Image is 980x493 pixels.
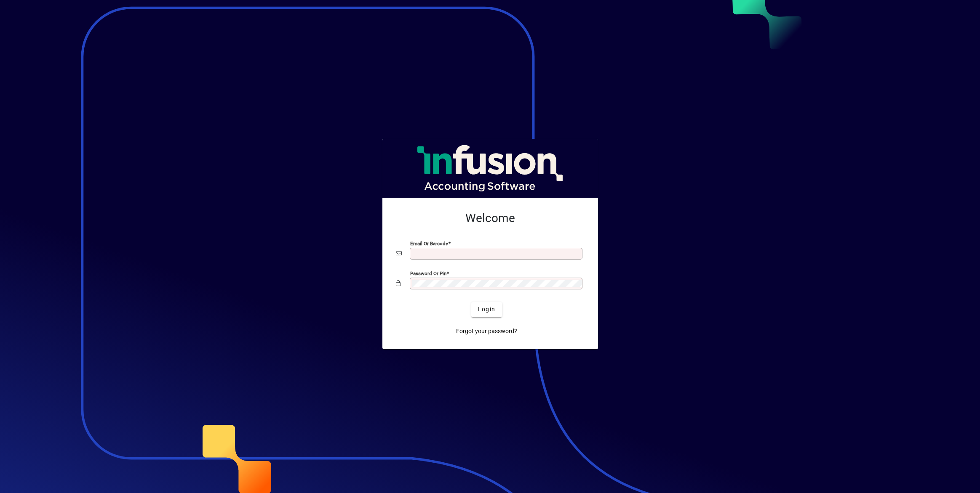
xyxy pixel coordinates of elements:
a: Forgot your password? [453,324,521,339]
span: Login [478,305,495,314]
mat-label: Email or Barcode [410,240,448,246]
mat-label: Password or Pin [410,270,446,276]
span: Forgot your password? [456,327,517,336]
h2: Welcome [396,211,585,225]
button: Login [471,302,502,317]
